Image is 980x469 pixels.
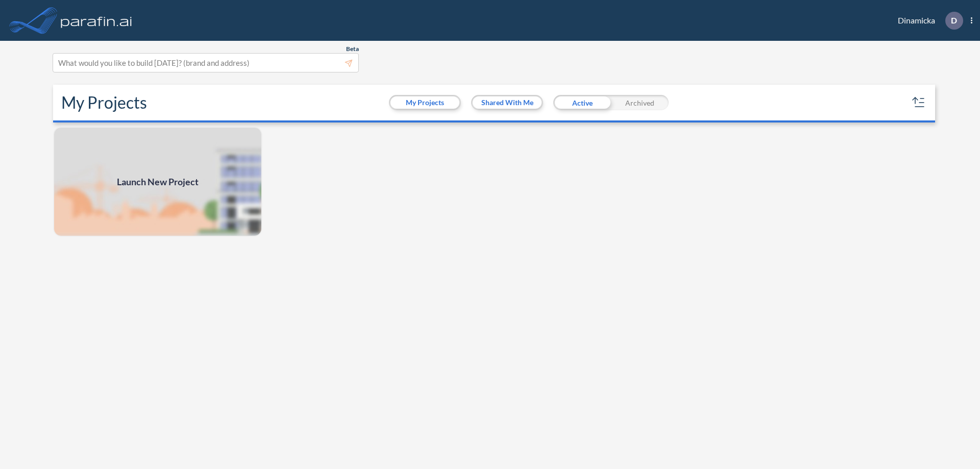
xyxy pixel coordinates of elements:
[553,95,611,110] div: Active
[117,175,199,189] span: Launch New Project
[61,93,147,112] h2: My Projects
[346,45,359,53] span: Beta
[390,96,459,109] button: My Projects
[473,96,542,109] button: Shared With Me
[59,10,134,31] img: logo
[911,94,927,111] button: sort
[611,95,669,110] div: Archived
[53,127,262,237] img: add
[883,12,972,30] div: Dinamicka
[53,127,262,237] a: Launch New Project
[951,16,957,25] p: D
